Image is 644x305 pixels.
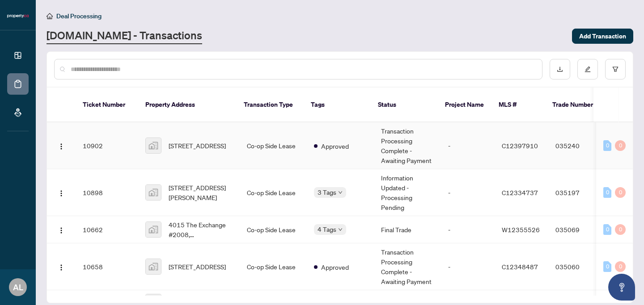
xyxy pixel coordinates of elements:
span: 3 Tags [318,187,336,197]
td: Co-op Side Lease [240,243,307,290]
div: 0 [603,224,611,235]
img: Logo [58,264,65,271]
td: Co-op Side Lease [240,216,307,243]
td: - [441,216,495,243]
span: Add Transaction [579,29,626,43]
div: 0 [603,140,611,151]
img: thumbnail-img [146,259,161,274]
td: Co-op Side Lease [240,169,307,216]
td: 035060 [548,243,611,290]
td: Transaction Processing Complete - Awaiting Payment [374,122,441,169]
img: Logo [58,190,65,197]
th: Project Name [438,88,491,122]
img: thumbnail-img [146,222,161,237]
span: filter [612,66,619,72]
img: Logo [58,227,65,234]
button: Logo [54,222,68,237]
span: Approved [321,141,349,151]
div: 0 [603,187,611,198]
button: Add Transaction [572,29,633,44]
th: Ticket Number [76,88,138,122]
span: Approved [321,262,349,272]
td: 035197 [548,169,611,216]
a: [DOMAIN_NAME] - Transactions [47,28,202,44]
button: Logo [54,138,68,153]
td: 10902 [76,122,138,169]
th: Status [371,88,438,122]
span: Deal Processing [56,12,102,20]
td: Co-op Side Lease [240,122,307,169]
span: [STREET_ADDRESS][PERSON_NAME] [169,183,233,202]
span: [STREET_ADDRESS] [169,141,226,150]
img: Logo [58,143,65,150]
span: edit [585,66,591,72]
th: Transaction Type [237,88,304,122]
span: 4015 The Exchange #2008, [GEOGRAPHIC_DATA], [GEOGRAPHIC_DATA], [GEOGRAPHIC_DATA] [169,220,233,239]
span: [STREET_ADDRESS] [169,262,226,272]
span: W12355526 [502,226,540,234]
button: download [550,59,570,79]
td: 10662 [76,216,138,243]
td: 035069 [548,216,611,243]
div: 0 [615,140,626,151]
span: download [557,66,563,72]
th: Tags [304,88,371,122]
div: 0 [603,261,611,272]
span: down [338,227,343,232]
span: C12397910 [502,142,538,150]
td: 10898 [76,169,138,216]
td: Final Trade [374,216,441,243]
td: - [441,169,495,216]
button: Logo [54,185,68,200]
div: 0 [615,187,626,198]
button: Open asap [608,274,635,301]
button: edit [577,59,598,79]
span: down [338,190,343,195]
button: Logo [54,259,68,274]
img: thumbnail-img [146,185,161,200]
td: 035240 [548,122,611,169]
span: home [47,13,53,19]
span: C12348487 [502,263,538,271]
span: 4 Tags [318,224,336,234]
td: 10658 [76,243,138,290]
td: - [441,243,495,290]
div: 0 [615,261,626,272]
th: Trade Number [545,88,608,122]
td: - [441,122,495,169]
div: 0 [615,224,626,235]
th: Property Address [138,88,237,122]
img: thumbnail-img [146,138,161,153]
th: MLS # [491,88,545,122]
button: filter [605,59,626,79]
td: Transaction Processing Complete - Awaiting Payment [374,243,441,290]
img: logo [7,13,29,19]
span: AL [13,281,23,293]
td: Information Updated - Processing Pending [374,169,441,216]
span: C12334737 [502,188,538,196]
